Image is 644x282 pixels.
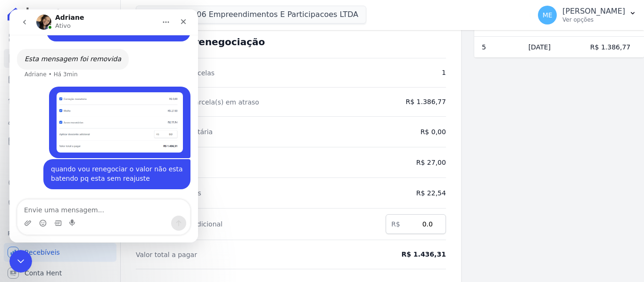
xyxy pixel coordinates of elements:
[375,68,446,78] span: 1
[4,49,116,68] a: Contratos
[34,150,181,179] div: quando vou renegociar o valor não esta batendo pq esta sem reajuste
[9,9,198,242] iframe: Intercom live chat
[4,111,116,130] a: Clientes
[8,40,119,60] div: Esta mensagem foi removidaAdriane • Há 3minAdd reaction
[4,243,116,262] a: Recebíveis
[375,250,446,259] span: R$ 1.436,31
[8,11,181,40] div: Maria diz…
[136,97,366,107] span: Valor total da(s) parcela(s) em atraso
[8,228,113,239] div: Plataformas
[8,190,181,206] textarea: Envie uma mensagem...
[4,70,116,89] a: Parcelas
[562,7,625,16] p: [PERSON_NAME]
[136,250,366,259] span: Valor total a pagar
[162,206,177,221] button: Enviar uma mensagem
[41,155,173,174] div: quando vou renegociar o valor não esta batendo pq esta sem reajuste
[8,40,181,77] div: Adriane diz…
[543,12,553,18] span: ME
[4,28,116,47] a: Visão Geral
[136,6,366,24] button: Marka Spe06 Empreendimentos E Participacoes LTDA
[25,248,60,257] span: Recebíveis
[562,16,625,24] p: Ver opções
[4,90,116,109] a: Lotes
[30,210,37,218] button: Selecionador de Emoji
[46,12,61,21] p: Ativo
[15,210,22,218] button: Upload do anexo
[4,132,116,151] a: Minha Carteira
[45,210,52,218] button: Selecionador de GIF
[375,158,446,168] span: R$ 27,00
[136,68,366,78] span: Quantidade de parcelas
[4,173,116,192] a: Crédito
[521,37,583,58] td: [DATE]
[165,4,182,21] div: Fechar
[4,153,116,171] a: Transferências
[136,36,265,48] span: Cálculo da renegociação
[15,46,112,53] i: Esta mensagem foi removida
[25,268,62,278] span: Conta Hent
[583,37,644,58] td: R$ 1.386,77
[148,4,165,22] button: Início
[8,150,181,191] div: Maria diz…
[530,2,644,28] button: ME [PERSON_NAME] Ver opções
[4,194,116,213] a: Negativação
[8,77,181,150] div: Maria diz…
[15,62,68,68] div: Adriane • Há 3min
[421,127,446,137] span: R$ 0,00
[375,97,446,107] span: R$ 1.386,77
[474,37,521,58] td: 5
[60,210,67,218] button: Start recording
[136,219,376,229] label: Aplicar desconto adicional
[9,250,32,273] iframe: Intercom live chat
[375,188,446,198] span: R$ 22,54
